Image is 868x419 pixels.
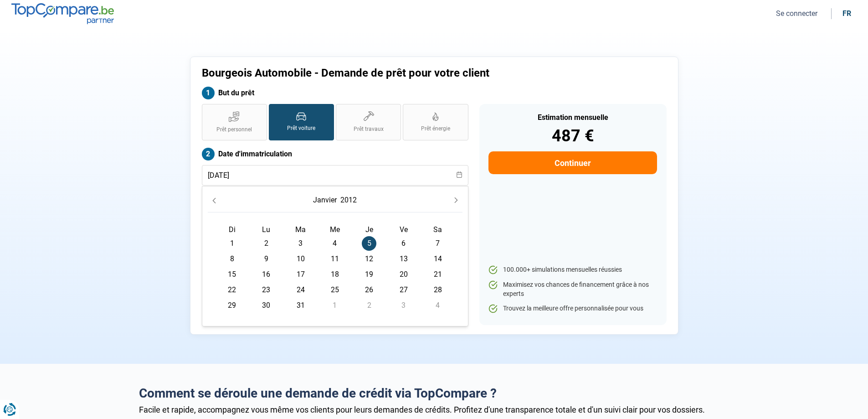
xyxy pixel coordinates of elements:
span: 18 [328,267,342,282]
span: Ma [295,225,306,234]
span: 28 [431,283,445,297]
td: 31 [283,298,318,313]
span: 5 [362,236,376,251]
span: 16 [259,267,273,282]
span: Prêt énergie [421,125,450,133]
button: Previous Month [208,194,221,207]
span: Je [365,225,373,234]
span: 14 [431,252,445,266]
span: 12 [362,252,376,266]
td: 8 [215,251,249,267]
td: 17 [283,267,318,282]
li: Maximisez vos chances de financement grâce à nos experts [488,280,657,298]
input: jj/mm/aaaa [202,165,468,186]
span: 29 [225,298,239,313]
span: 17 [293,267,308,282]
td: 1 [318,298,352,313]
span: 25 [328,283,342,297]
td: 27 [386,282,421,298]
span: Prêt travaux [354,125,384,133]
span: 4 [431,298,445,313]
h1: Bourgeois Automobile - Demande de prêt pour votre client [202,67,548,80]
td: 14 [421,251,455,267]
button: Next Month [450,194,462,207]
span: 3 [293,236,308,251]
span: 24 [293,283,308,297]
td: 9 [249,251,283,267]
span: Di [229,225,236,234]
div: Estimation mensuelle [488,114,657,121]
div: fr [842,9,851,18]
td: 26 [352,282,386,298]
span: Sa [433,225,442,234]
td: 3 [283,236,318,251]
li: 100.000+ simulations mensuelles réussies [488,265,657,274]
span: 9 [259,252,273,266]
span: 15 [225,267,239,282]
span: 31 [293,298,308,313]
span: Lu [262,225,270,234]
td: 12 [352,251,386,267]
td: 7 [421,236,455,251]
td: 1 [215,236,249,251]
div: Facile et rapide, accompagnez vous même vos clients pour leurs demandes de crédits. Profitez d'un... [139,405,729,414]
div: 487 € [488,128,657,144]
span: 19 [362,267,376,282]
span: 10 [293,252,308,266]
td: 20 [386,267,421,282]
li: Trouvez la meilleure offre personnalisée pour vous [488,304,657,313]
h2: Comment se déroule une demande de crédit via TopCompare ? [139,386,729,401]
div: Choose Date [202,186,468,326]
span: 21 [431,267,445,282]
button: Continuer [488,151,657,174]
td: 10 [283,251,318,267]
label: But du prêt [202,87,468,99]
img: TopCompare.be [11,3,114,24]
td: 2 [352,298,386,313]
td: 15 [215,267,249,282]
span: Me [330,225,340,234]
td: 4 [318,236,352,251]
td: 21 [421,267,455,282]
td: 30 [249,298,283,313]
span: 7 [431,236,445,251]
span: 30 [259,298,273,313]
span: 3 [396,298,411,313]
span: Prêt personnel [216,126,252,134]
td: 23 [249,282,283,298]
span: 2 [362,298,376,313]
button: Choose Year [339,192,359,208]
span: Prêt voiture [287,124,315,132]
td: 3 [386,298,421,313]
td: 19 [352,267,386,282]
td: 22 [215,282,249,298]
td: 6 [386,236,421,251]
span: 23 [259,283,273,297]
td: 5 [352,236,386,251]
span: 4 [328,236,342,251]
span: 1 [225,236,239,251]
span: 13 [396,252,411,266]
span: 2 [259,236,273,251]
span: 22 [225,283,239,297]
td: 29 [215,298,249,313]
td: 28 [421,282,455,298]
button: Se connecter [773,9,820,18]
td: 11 [318,251,352,267]
span: 6 [396,236,411,251]
td: 16 [249,267,283,282]
span: 27 [396,283,411,297]
span: 20 [396,267,411,282]
td: 4 [421,298,455,313]
td: 2 [249,236,283,251]
td: 13 [386,251,421,267]
span: Ve [400,225,408,234]
span: 1 [328,298,342,313]
span: 8 [225,252,239,266]
label: Date d'immatriculation [202,148,468,160]
span: 26 [362,283,376,297]
td: 18 [318,267,352,282]
td: 24 [283,282,318,298]
span: 11 [328,252,342,266]
button: Choose Month [311,192,339,208]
